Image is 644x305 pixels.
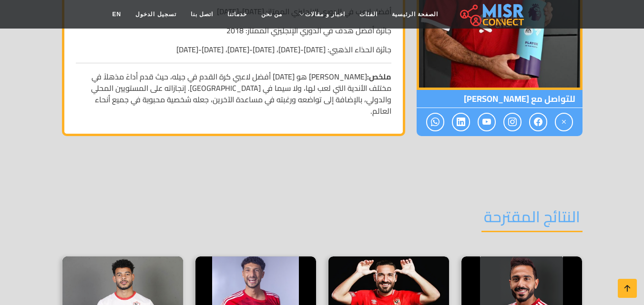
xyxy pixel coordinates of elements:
strong: ملخص: [367,69,391,84]
a: الفئات [352,5,385,23]
a: EN [105,5,129,23]
img: main.misr_connect [460,2,524,26]
span: اخبار و مقالات [305,10,345,19]
a: تسجيل الدخول [128,5,183,23]
a: خدماتنا [220,5,254,23]
a: اخبار و مقالات [289,5,352,23]
a: اتصل بنا [184,5,220,23]
p: جائزة أفضل هدف في الدوري الإنجليزي الممتاز: 2018 [76,25,391,36]
a: من نحن [254,5,289,23]
p: جائزة الحذاء الذهبي: [DATE]-[DATE]، [DATE]-[DATE]، [DATE]-[DATE] [76,44,391,55]
h2: النتائج المقترحة [481,207,583,232]
span: للتواصل مع [PERSON_NAME] [417,90,583,108]
p: [PERSON_NAME] هو [DATE] أفضل لاعبي كرة القدم في جيله، حيث قدم أداءً مذهلاً في مختلف الأندية التي ... [76,71,391,117]
a: الصفحة الرئيسية [385,5,445,23]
